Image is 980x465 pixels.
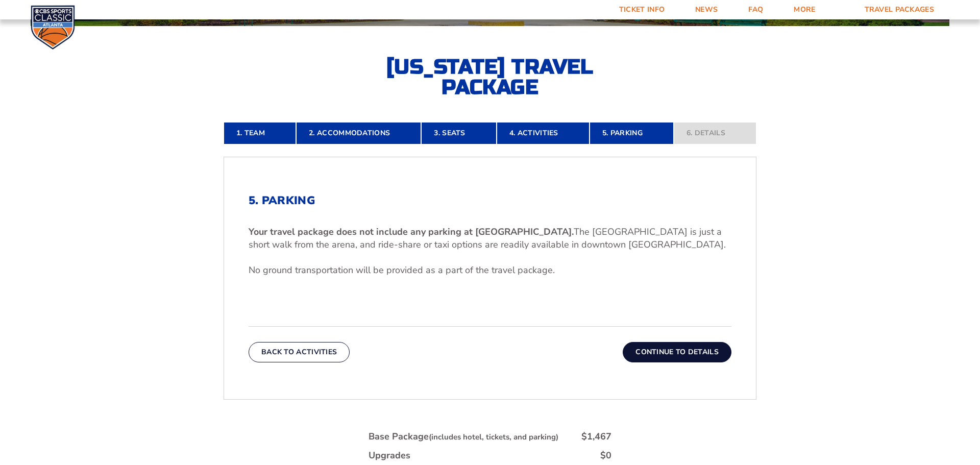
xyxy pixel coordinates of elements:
a: 1. Team [224,122,296,144]
div: $0 [600,449,611,462]
div: Upgrades [369,449,410,462]
img: CBS Sports Classic [31,5,75,50]
a: 2. Accommodations [296,122,421,144]
button: Continue To Details [623,342,731,362]
div: Base Package [369,430,558,443]
div: $1,467 [581,430,611,443]
h2: [US_STATE] Travel Package [378,57,602,97]
small: (includes hotel, tickets, and parking) [429,432,558,442]
a: 3. Seats [421,122,496,144]
a: 4. Activities [497,122,590,144]
button: Back To Activities [249,342,350,362]
h2: 5. Parking [249,194,731,207]
p: The [GEOGRAPHIC_DATA] is just a short walk from the arena, and ride-share or taxi options are rea... [249,226,731,251]
p: No ground transportation will be provided as a part of the travel package. [249,264,731,277]
b: Your travel package does not include any parking at [GEOGRAPHIC_DATA]. [249,226,574,238]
